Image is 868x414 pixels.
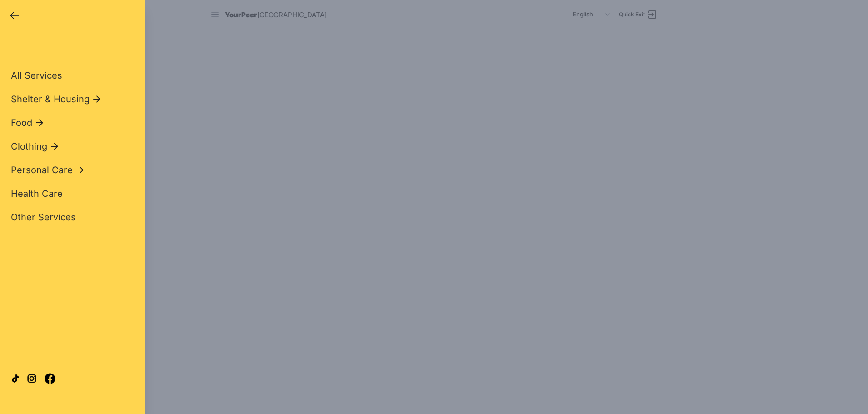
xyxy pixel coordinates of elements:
button: Shelter & Housing [11,93,102,105]
span: Shelter & Housing [11,93,90,105]
span: Health Care [11,188,63,199]
a: All Services [11,69,62,82]
button: Clothing [11,140,60,153]
button: Personal Care [11,164,85,176]
a: Health Care [11,187,63,200]
span: Clothing [11,140,47,153]
span: All Services [11,70,62,81]
button: Food [11,116,45,129]
span: Food [11,116,32,129]
a: Other Services [11,211,76,224]
span: Other Services [11,212,76,223]
span: Personal Care [11,164,73,176]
